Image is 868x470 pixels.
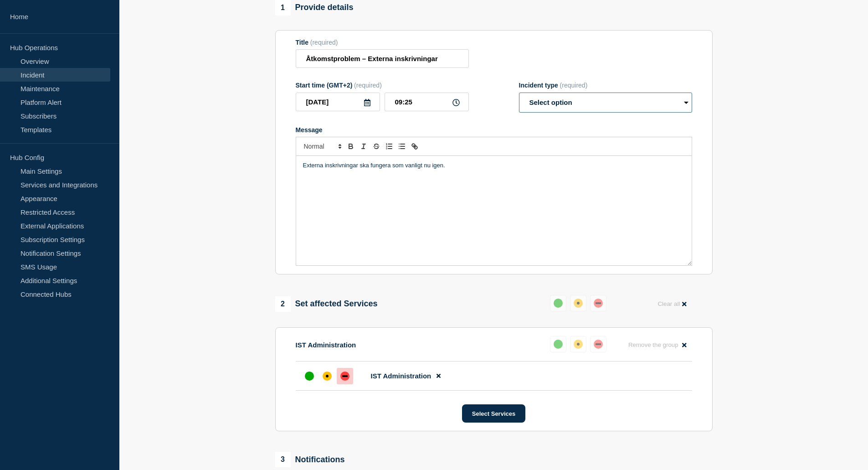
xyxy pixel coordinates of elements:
div: Incident type [519,82,692,89]
button: up [550,295,566,311]
button: Clear all [652,295,692,313]
span: Remove the group [628,341,678,348]
span: (required) [560,82,588,89]
button: Toggle link [408,141,421,152]
div: affected [323,372,332,381]
div: Set affected Services [275,296,378,312]
button: Select Services [462,404,525,423]
div: Message [296,126,692,134]
button: Toggle ordered list [383,141,395,152]
p: IST Administration [296,341,356,349]
div: affected [574,340,583,349]
span: IST Administration [371,372,431,380]
p: Externa inskrivningar ska fungera som vanligt nu igen. [303,161,685,170]
div: affected [574,299,583,308]
button: Toggle bold text [344,141,357,152]
button: up [550,336,566,352]
div: Notifications [275,452,345,467]
span: (required) [354,82,382,89]
button: Toggle bulleted list [395,141,408,152]
span: 2 [275,296,291,312]
select: Incident type [519,93,692,113]
input: Title [296,49,469,68]
div: Title [296,39,469,46]
button: affected [570,295,586,311]
button: Toggle strikethrough text [370,141,383,152]
span: 3 [275,452,291,467]
button: down [590,336,606,352]
button: affected [570,336,586,352]
div: up [554,299,563,308]
button: Remove the group [623,336,692,354]
input: YYYY-MM-DD [296,93,380,111]
button: down [590,295,606,311]
div: down [340,372,349,381]
input: HH:MM [385,93,469,111]
span: Font size [300,141,344,152]
div: Message [296,156,692,265]
button: Toggle italic text [357,141,370,152]
div: down [594,340,603,349]
div: Start time (GMT+2) [296,82,469,89]
div: down [594,299,603,308]
div: up [554,340,563,349]
span: (required) [310,39,338,46]
div: up [305,372,314,381]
